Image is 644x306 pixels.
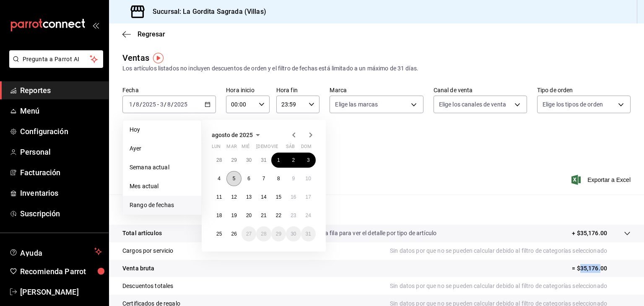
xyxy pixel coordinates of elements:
[122,246,174,255] p: Cargos por servicio
[92,22,99,29] button: open_drawer_menu
[573,175,631,185] span: Exportar a Excel
[6,61,103,70] a: Pregunta a Parrot AI
[130,163,195,172] span: Semana actual
[122,229,162,238] p: Total artículos
[133,101,135,108] span: /
[291,194,296,200] abbr: 16 de agosto de 2025
[241,171,256,186] button: 6 de agosto de 2025
[286,144,295,153] abbr: sábado
[261,213,266,218] abbr: 21 de agosto de 2025
[271,208,286,223] button: 22 de agosto de 2025
[241,144,249,153] abbr: miércoles
[20,286,102,298] span: [PERSON_NAME]
[135,101,140,108] input: --
[297,229,436,238] p: Da clic en la fila para ver el detalle por tipo de artículo
[256,153,271,168] button: 31 de julio de 2025
[276,231,281,237] abbr: 29 de agosto de 2025
[233,176,236,182] abbr: 5 de agosto de 2025
[9,50,103,68] button: Pregunta a Parrot AI
[439,100,506,109] span: Elige los canales de venta
[122,64,631,73] div: Los artículos listados no incluyen descuentos de orden y el filtro de fechas está limitado a un m...
[171,101,174,108] span: /
[122,282,173,290] p: Descuentos totales
[138,30,165,38] span: Regresar
[390,246,631,255] p: Sin datos por que no se pueden calcular debido al filtro de categorías seleccionado
[212,208,226,223] button: 18 de agosto de 2025
[226,189,241,205] button: 12 de agosto de 2025
[130,125,195,134] span: Hoy
[261,194,266,200] abbr: 14 de agosto de 2025
[286,226,301,241] button: 30 de agosto de 2025
[167,101,171,108] input: --
[256,171,271,186] button: 7 de agosto de 2025
[23,55,90,64] span: Pregunta a Parrot AI
[226,87,270,93] label: Hora inicio
[390,282,631,290] p: Sin datos por que no se pueden calcular debido al filtro de categorías seleccionado
[572,229,607,238] p: + $35,176.00
[262,176,265,182] abbr: 7 de agosto de 2025
[291,231,296,237] abbr: 30 de agosto de 2025
[330,87,423,93] label: Marca
[226,144,236,153] abbr: martes
[572,264,631,273] p: = $35,176.00
[212,153,226,168] button: 28 de julio de 2025
[226,208,241,223] button: 19 de agosto de 2025
[434,87,527,93] label: Canal de venta
[146,7,266,17] h3: Sucursal: La Gordita Sagrada (Villas)
[216,213,222,218] abbr: 18 de agosto de 2025
[241,153,256,168] button: 30 de julio de 2025
[212,132,253,138] span: agosto de 2025
[276,213,281,218] abbr: 22 de agosto de 2025
[212,189,226,205] button: 11 de agosto de 2025
[543,100,603,109] span: Elige los tipos de orden
[256,189,271,205] button: 14 de agosto de 2025
[212,130,263,140] button: agosto de 2025
[212,171,226,186] button: 4 de agosto de 2025
[241,226,256,241] button: 27 de agosto de 2025
[301,153,316,168] button: 3 de agosto de 2025
[241,208,256,223] button: 20 de agosto de 2025
[157,101,159,108] span: -
[20,167,102,178] span: Facturación
[301,171,316,186] button: 10 de agosto de 2025
[246,194,252,200] abbr: 13 de agosto de 2025
[20,208,102,219] span: Suscripción
[261,231,266,237] abbr: 28 de agosto de 2025
[307,157,310,163] abbr: 3 de agosto de 2025
[226,153,241,168] button: 29 de julio de 2025
[246,157,252,163] abbr: 30 de julio de 2025
[160,101,164,108] input: --
[130,144,195,153] span: Ayer
[301,189,316,205] button: 17 de agosto de 2025
[276,87,320,93] label: Hora fin
[226,226,241,241] button: 26 de agosto de 2025
[256,144,306,153] abbr: jueves
[301,226,316,241] button: 31 de agosto de 2025
[231,213,236,218] abbr: 19 de agosto de 2025
[306,194,311,200] abbr: 17 de agosto de 2025
[286,171,301,186] button: 9 de agosto de 2025
[537,87,631,93] label: Tipo de orden
[20,85,102,96] span: Reportes
[231,231,236,237] abbr: 26 de agosto de 2025
[256,208,271,223] button: 21 de agosto de 2025
[216,194,222,200] abbr: 11 de agosto de 2025
[291,213,296,218] abbr: 23 de agosto de 2025
[122,52,149,64] div: Ventas
[140,101,142,108] span: /
[174,101,188,108] input: ----
[212,226,226,241] button: 25 de agosto de 2025
[20,266,102,277] span: Recomienda Parrot
[20,126,102,137] span: Configuración
[20,105,102,117] span: Menú
[122,205,631,215] p: Resumen
[20,246,91,257] span: Ayuda
[122,30,165,38] button: Regresar
[286,208,301,223] button: 23 de agosto de 2025
[277,176,280,182] abbr: 8 de agosto de 2025
[247,176,250,182] abbr: 6 de agosto de 2025
[226,171,241,186] button: 5 de agosto de 2025
[129,101,133,108] input: --
[216,157,222,163] abbr: 28 de julio de 2025
[246,213,252,218] abbr: 20 de agosto de 2025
